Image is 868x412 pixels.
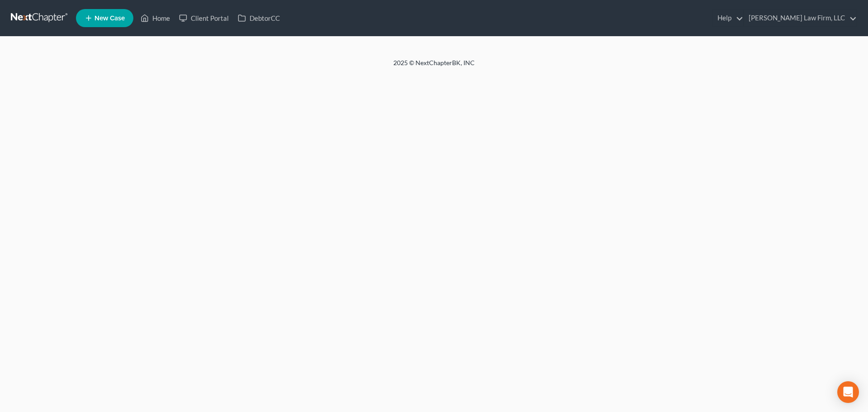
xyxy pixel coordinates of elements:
a: Home [136,10,175,26]
a: DebtorCC [233,10,284,26]
new-legal-case-button: New Case [76,9,133,27]
a: Client Portal [175,10,233,26]
div: Open Intercom Messenger [837,381,859,403]
div: 2025 © NextChapterBK, INC [176,58,692,75]
a: [PERSON_NAME] Law Firm, LLC [744,10,857,26]
a: Help [713,10,743,26]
